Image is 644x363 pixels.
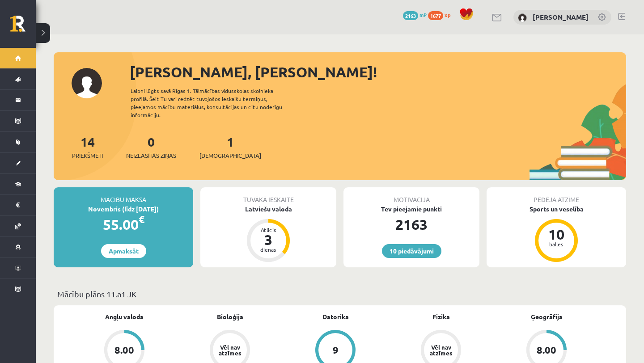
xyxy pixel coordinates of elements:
[403,11,418,20] span: 2163
[57,288,623,300] p: Mācību plāns 11.a1 JK
[255,232,282,247] div: 3
[343,214,479,235] div: 2163
[333,345,339,355] div: 9
[130,61,626,83] div: [PERSON_NAME], [PERSON_NAME]!
[54,204,193,214] div: Novembris (līdz [DATE])
[200,187,336,204] div: Tuvākā ieskaite
[255,227,282,232] div: Atlicis
[217,344,242,356] div: Vēl nav atzīmes
[487,187,626,204] div: Pēdējā atzīme
[255,247,282,252] div: dienas
[487,204,626,263] a: Sports un veselība 10 balles
[428,11,455,18] a: 1677 xp
[217,312,243,321] a: Bioloģija
[518,13,527,22] img: Gabriela Annija Andersone
[343,204,479,214] div: Tev pieejamie punkti
[428,344,453,356] div: Vēl nav atzīmes
[445,11,450,18] span: xp
[199,151,261,160] span: [DEMOGRAPHIC_DATA]
[543,241,570,247] div: balles
[126,134,176,160] a: 0Neizlasītās ziņas
[419,11,427,18] span: mP
[200,204,336,263] a: Latviešu valoda Atlicis 3 dienas
[543,227,570,241] div: 10
[487,204,626,214] div: Sports un veselība
[10,16,36,38] a: Rīgas 1. Tālmācības vidusskola
[322,312,349,321] a: Datorika
[126,151,176,160] span: Neizlasītās ziņas
[54,214,193,235] div: 55.00
[105,312,144,321] a: Angļu valoda
[432,312,450,321] a: Fizika
[131,87,298,119] div: Laipni lūgts savā Rīgas 1. Tālmācības vidusskolas skolnieka profilā. Šeit Tu vari redzēt tuvojošo...
[72,151,103,160] span: Priekšmeti
[403,11,427,18] a: 2163 mP
[199,134,261,160] a: 1[DEMOGRAPHIC_DATA]
[54,187,193,204] div: Mācību maksa
[533,13,589,21] a: [PERSON_NAME]
[531,312,563,321] a: Ģeogrāfija
[139,213,144,226] span: €
[537,345,556,355] div: 8.00
[72,134,103,160] a: 14Priekšmeti
[343,187,479,204] div: Motivācija
[200,204,336,214] div: Latviešu valoda
[428,11,443,20] span: 1677
[114,345,134,355] div: 8.00
[101,244,146,258] a: Apmaksāt
[382,244,441,258] a: 10 piedāvājumi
